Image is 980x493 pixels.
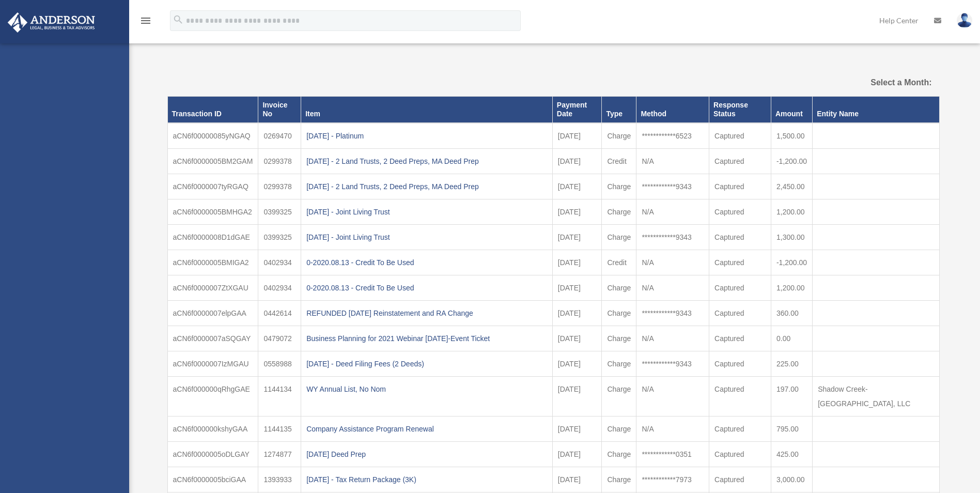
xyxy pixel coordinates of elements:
td: 0399325 [258,199,301,224]
td: aCN6f00000085yNGAQ [167,123,258,149]
td: Charge [602,300,636,326]
td: [DATE] [552,199,602,224]
a: menu [139,18,152,27]
td: 0442614 [258,300,301,326]
td: 0402934 [258,275,301,300]
td: 3,000.00 [771,467,812,492]
td: aCN6f000000qRhgGAE [167,376,258,416]
td: [DATE] [552,250,602,275]
td: -1,200.00 [771,250,812,275]
td: Charge [602,326,636,351]
td: aCN6f0000005bciGAA [167,467,258,492]
td: Charge [602,275,636,300]
td: [DATE] [552,416,602,441]
td: Captured [709,300,771,326]
td: 0558988 [258,351,301,376]
td: 1,300.00 [771,224,812,250]
div: [DATE] - Platinum [306,129,547,143]
div: [DATE] - 2 Land Trusts, 2 Deed Preps, MA Deed Prep [306,179,547,194]
td: [DATE] [552,148,602,174]
td: Captured [709,441,771,467]
td: [DATE] [552,376,602,416]
td: 0269470 [258,123,301,149]
td: [DATE] [552,123,602,149]
th: Type [602,97,636,123]
td: [DATE] [552,174,602,199]
td: 0.00 [771,326,812,351]
td: 1,200.00 [771,275,812,300]
td: 360.00 [771,300,812,326]
td: Charge [602,441,636,467]
td: N/A [636,250,709,275]
td: aCN6f0000007IzMGAU [167,351,258,376]
td: aCN6f0000007elpGAA [167,300,258,326]
th: Invoice No [258,97,301,123]
img: User Pic [957,13,972,28]
td: [DATE] [552,467,602,492]
td: Captured [709,416,771,441]
td: Captured [709,199,771,224]
th: Transaction ID [167,97,258,123]
td: 1,500.00 [771,123,812,149]
td: aCN6f000000kshyGAA [167,416,258,441]
th: Amount [771,97,812,123]
th: Response Status [709,97,771,123]
td: Charge [602,467,636,492]
td: 1144135 [258,416,301,441]
td: [DATE] [552,351,602,376]
td: Credit [602,250,636,275]
td: [DATE] [552,326,602,351]
th: Method [636,97,709,123]
td: Charge [602,199,636,224]
td: aCN6f0000005BM2GAM [167,148,258,174]
td: Charge [602,123,636,149]
th: Payment Date [552,97,602,123]
td: Captured [709,326,771,351]
td: aCN6f0000005BMIGA2 [167,250,258,275]
td: Captured [709,174,771,199]
div: 0-2020.08.13 - Credit To Be Used [306,255,547,270]
div: [DATE] - Deed Filing Fees (2 Deeds) [306,357,547,371]
div: Business Planning for 2021 Webinar [DATE]-Event Ticket [306,331,547,346]
div: WY Annual List, No Nom [306,382,547,396]
div: Company Assistance Program Renewal [306,422,547,436]
td: Charge [602,416,636,441]
td: Captured [709,123,771,149]
td: 0399325 [258,224,301,250]
td: 1393933 [258,467,301,492]
td: N/A [636,416,709,441]
td: 0299378 [258,174,301,199]
td: Charge [602,224,636,250]
td: Captured [709,148,771,174]
td: Charge [602,351,636,376]
td: 0402934 [258,250,301,275]
td: Captured [709,250,771,275]
i: search [173,14,184,25]
td: 1144134 [258,376,301,416]
td: 795.00 [771,416,812,441]
td: 225.00 [771,351,812,376]
td: Captured [709,275,771,300]
td: -1,200.00 [771,148,812,174]
div: [DATE] - Tax Return Package (3K) [306,472,547,487]
td: 0299378 [258,148,301,174]
td: 2,450.00 [771,174,812,199]
td: aCN6f0000008D1dGAE [167,224,258,250]
td: Shadow Creek-[GEOGRAPHIC_DATA], LLC [813,376,939,416]
div: [DATE] - 2 Land Trusts, 2 Deed Preps, MA Deed Prep [306,154,547,168]
td: 197.00 [771,376,812,416]
td: [DATE] [552,300,602,326]
td: N/A [636,148,709,174]
td: N/A [636,275,709,300]
td: aCN6f0000005BMHGA2 [167,199,258,224]
td: Captured [709,351,771,376]
td: [DATE] [552,275,602,300]
td: 1274877 [258,441,301,467]
img: Anderson Advisors Platinum Portal [5,12,98,33]
div: 0-2020.08.13 - Credit To Be Used [306,281,547,295]
td: Charge [602,174,636,199]
div: [DATE] - Joint Living Trust [306,230,547,244]
td: 425.00 [771,441,812,467]
i: menu [139,14,152,27]
td: Captured [709,376,771,416]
